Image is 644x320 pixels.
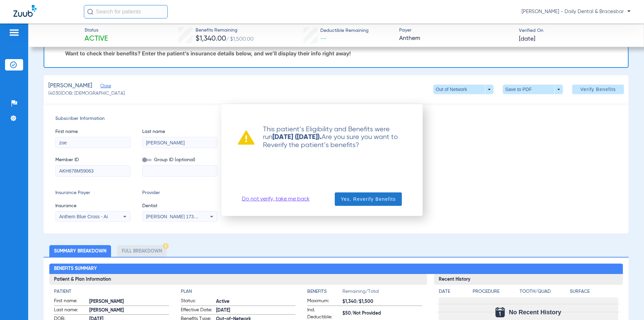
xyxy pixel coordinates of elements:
p: This patient’s Eligibility and Benefits were run Are you sure you want to Reverify the patient’s ... [255,126,406,149]
a: Do not verify, take me back [242,196,310,202]
strong: [DATE] ([DATE]). [272,134,322,141]
button: Yes, Reverify Benefits [335,192,402,206]
iframe: Chat Widget [610,288,644,320]
img: warning already ran verification recently [238,130,255,145]
span: Yes, Reverify Benefits [341,196,396,202]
